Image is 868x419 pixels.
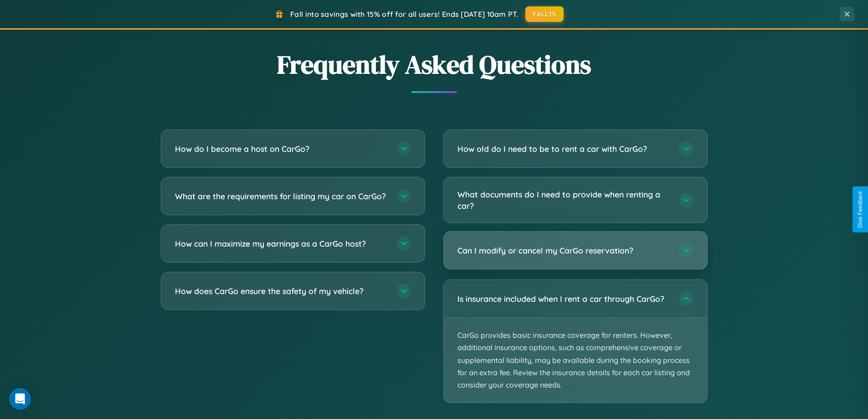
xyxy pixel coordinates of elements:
[857,191,863,228] div: Give Feedback
[175,238,387,249] h3: How can I maximize my earnings as a CarGo host?
[525,6,564,22] button: FALL15
[175,285,387,297] h3: How does CarGo ensure the safety of my vehicle?
[175,143,387,155] h3: How do I become a host on CarGo?
[457,293,670,305] h3: Is insurance included when I rent a car through CarGo?
[161,47,708,82] h2: Frequently Asked Questions
[457,143,670,155] h3: How old do I need to be to rent a car with CarGo?
[457,245,670,256] h3: Can I modify or cancel my CarGo reservation?
[9,388,31,410] div: Open Intercom Messenger
[457,189,670,211] h3: What documents do I need to provide when renting a car?
[175,191,387,202] h3: What are the requirements for listing my car on CarGo?
[290,10,519,19] span: Fall into savings with 15% off for all users! Ends [DATE] 10am PT.
[444,318,707,403] p: CarGo provides basic insurance coverage for renters. However, additional insurance options, such ...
